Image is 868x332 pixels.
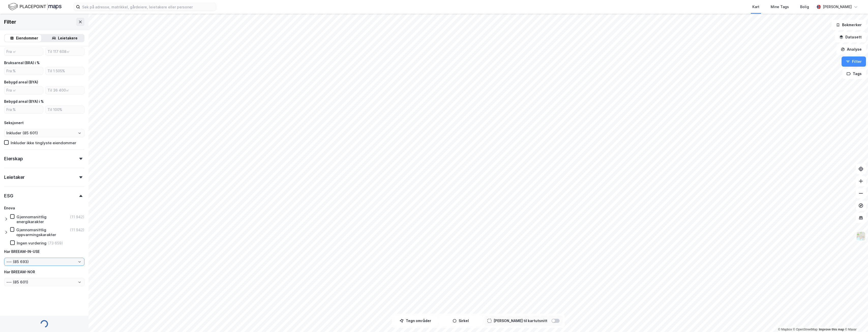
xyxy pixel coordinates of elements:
[778,328,792,331] a: Mapbox
[46,86,84,94] input: Til 36 400㎡
[793,328,818,331] a: OpenStreetMap
[4,129,84,137] input: ClearOpen
[4,156,23,162] div: Eierskap
[752,4,759,10] div: Kart
[394,316,437,326] button: Tegn områder
[493,318,547,324] div: [PERSON_NAME] til kartutsnitt
[4,249,40,255] div: Har BREEAM-IN-USE
[4,98,44,105] div: Bebygd areal (BYA) i %
[4,86,43,94] input: Fra ㎡
[836,44,866,54] button: Analyse
[800,4,809,10] div: Bolig
[439,316,482,326] button: Sirkel
[4,60,40,66] div: Bruksareal (BRA) i %
[70,214,84,219] div: (11 942)
[823,4,852,10] div: [PERSON_NAME]
[58,35,78,41] div: Leietakere
[771,4,789,10] div: Mine Tags
[78,131,82,135] button: Open
[11,140,76,145] div: Inkluder ikke tinglyste eiendommer
[832,20,866,30] button: Bokmerker
[78,260,82,264] button: Open
[4,18,16,26] div: Filter
[4,269,35,275] div: Har BREEAM-NOR
[4,174,25,180] div: Leietaker
[70,227,84,232] div: (11 942)
[842,69,866,79] button: Tags
[843,308,868,332] iframe: Chat Widget
[4,258,84,266] input: ClearOpen
[4,120,24,126] div: Seksjonert
[4,79,38,85] div: Bebygd areal (BYA)
[4,193,13,199] div: ESG
[46,67,84,75] input: Til 1 505%
[48,241,63,246] div: (73 659)
[46,106,84,113] input: Til 100%
[4,106,43,113] input: Fra %
[819,328,844,331] a: Improve this map
[4,67,43,75] input: Fra %
[40,320,48,328] img: spinner.a6d8c91a73a9ac5275cf975e30b51cfb.svg
[46,48,84,55] input: Til 117 608㎡
[16,35,38,41] div: Eiendommer
[78,280,82,284] button: Open
[17,214,69,224] div: Gjennomsnittlig energikarakter
[4,278,84,286] input: ClearOpen
[17,241,47,246] div: Ingen vurdering
[842,56,866,67] button: Filter
[4,205,15,211] div: Enova
[16,227,69,237] div: Gjennomsnittlig oppvarmingskarakter
[8,2,62,11] img: logo.f888ab2527a4732fd821a326f86c7f29.svg
[835,32,866,42] button: Datasett
[80,3,216,11] input: Søk på adresse, matrikkel, gårdeiere, leietakere eller personer
[856,231,866,241] img: Z
[4,48,43,55] input: Fra ㎡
